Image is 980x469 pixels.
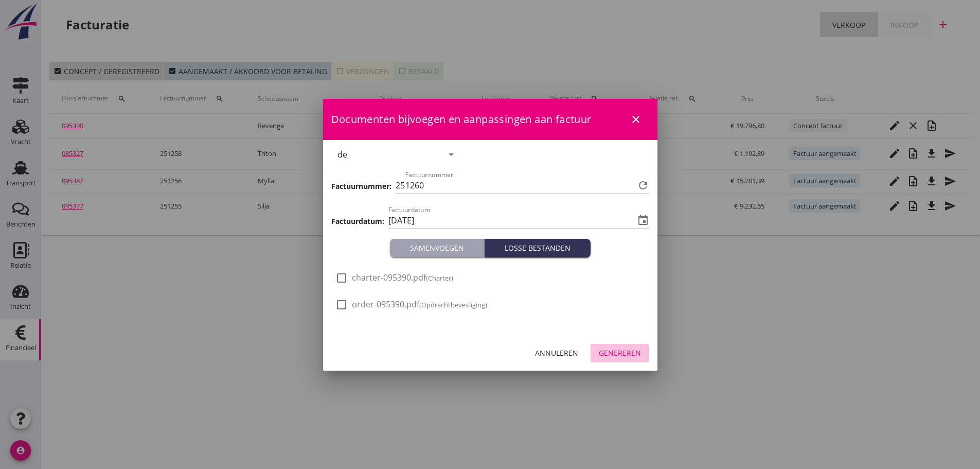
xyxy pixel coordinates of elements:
[419,300,487,309] small: (Opdrachtbevestiging)
[331,181,391,192] h3: Factuurnummer:
[426,273,453,283] small: (Charter)
[394,242,480,253] div: Samenvoegen
[390,239,485,257] button: Samenvoegen
[637,214,649,227] i: event
[388,212,635,229] input: Factuurdatum
[352,299,487,310] span: order-095390.pdf
[599,348,641,358] div: Genereren
[637,179,649,192] i: refresh
[405,177,635,194] input: Factuurnummer
[337,150,347,159] div: de
[630,113,642,126] i: close
[527,344,586,362] button: Annuleren
[445,148,457,161] i: arrow_drop_down
[485,239,591,257] button: Losse bestanden
[591,344,649,362] button: Genereren
[323,99,657,140] div: Documenten bijvoegen en aanpassingen aan factuur
[352,272,453,283] span: charter-095390.pdf
[396,179,405,192] span: 25
[535,348,578,358] div: Annuleren
[331,216,384,227] h3: Factuurdatum:
[489,242,586,253] div: Losse bestanden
